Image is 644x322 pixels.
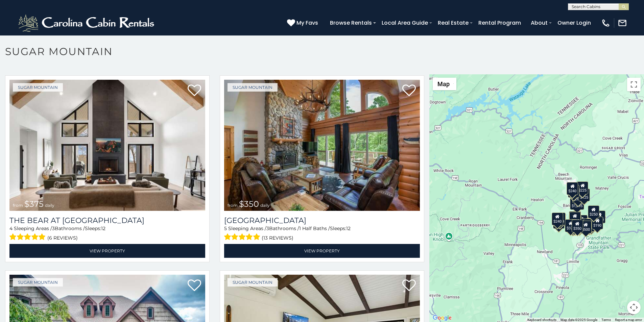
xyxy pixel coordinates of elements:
[569,212,581,225] div: $300
[592,217,603,229] div: $190
[402,84,416,98] a: Add to favorites
[9,225,205,242] div: Sleeping Areas / Bathrooms / Sleeps:
[228,83,278,92] a: Sugar Mountain
[9,216,205,225] a: The Bear At [GEOGRAPHIC_DATA]
[228,203,238,208] span: from
[224,216,420,225] h3: Grouse Moor Lodge
[627,301,641,314] button: Map camera controls
[437,80,450,88] span: Map
[618,18,627,28] img: mail-regular-white.png
[433,78,456,90] button: Change map style
[577,181,589,194] div: $225
[260,203,270,208] span: daily
[567,182,578,195] div: $240
[565,219,577,232] div: $375
[287,19,320,27] a: My Favs
[224,244,420,258] a: View Property
[572,220,583,232] div: $350
[13,278,63,287] a: Sugar Mountain
[583,219,595,231] div: $195
[594,210,605,223] div: $155
[224,225,420,242] div: Sleeping Areas / Bathrooms / Sleeps:
[588,205,599,218] div: $250
[224,80,420,211] img: Grouse Moor Lodge
[527,17,551,29] a: About
[569,211,580,224] div: $190
[262,233,293,242] span: (13 reviews)
[188,279,201,293] a: Add to favorites
[17,13,157,33] img: White-1-2.png
[239,199,259,209] span: $350
[560,318,597,322] span: Map data ©2025 Google
[47,233,78,242] span: (6 reviews)
[188,84,201,98] a: Add to favorites
[101,225,105,231] span: 12
[552,213,563,225] div: $240
[327,17,375,29] a: Browse Rentals
[296,19,318,27] span: My Favs
[9,216,205,225] h3: The Bear At Sugar Mountain
[45,203,54,208] span: daily
[9,80,205,211] img: The Bear At Sugar Mountain
[346,225,351,231] span: 12
[578,189,590,201] div: $125
[434,17,472,29] a: Real Estate
[378,17,431,29] a: Local Area Guide
[13,203,23,208] span: from
[9,244,205,258] a: View Property
[52,225,55,231] span: 3
[601,18,611,28] img: phone-regular-white.png
[224,216,420,225] a: [GEOGRAPHIC_DATA]
[554,17,594,29] a: Owner Login
[228,278,278,287] a: Sugar Mountain
[9,225,13,231] span: 4
[402,279,416,293] a: Add to favorites
[615,318,642,322] a: Report a map error
[224,80,420,211] a: Grouse Moor Lodge from $350 daily
[475,17,524,29] a: Rental Program
[266,225,269,231] span: 3
[24,199,44,209] span: $375
[9,80,205,211] a: The Bear At Sugar Mountain from $375 daily
[224,225,227,231] span: 5
[601,318,611,322] a: Terms
[299,225,330,231] span: 1 Half Baths /
[576,215,588,228] div: $200
[627,78,641,91] button: Toggle fullscreen view
[13,83,63,92] a: Sugar Mountain
[570,197,584,210] div: $1,095
[580,221,592,233] div: $500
